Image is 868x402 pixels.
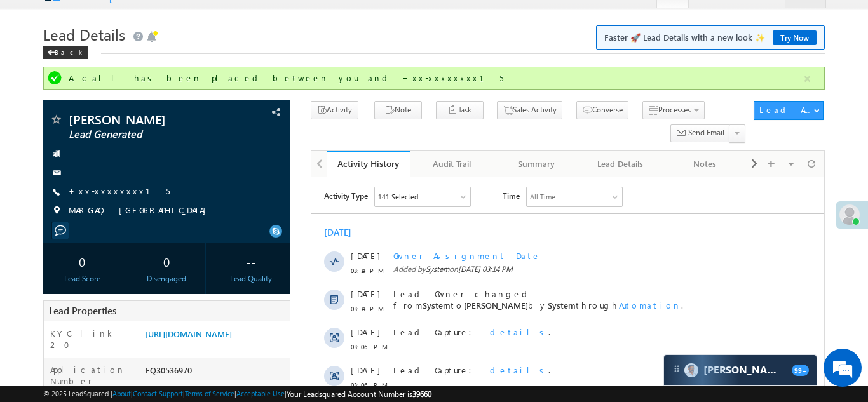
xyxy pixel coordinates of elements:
[670,124,730,143] button: Send Email
[46,250,118,273] div: 0
[179,264,237,274] span: details
[39,111,68,123] span: [DATE]
[66,67,214,83] div: Chat with us now
[215,273,287,285] div: Lead Quality
[179,378,237,389] span: details
[43,46,95,57] a: Back
[67,14,107,25] div: 141 Selected
[308,123,370,133] span: Automation
[39,302,68,313] span: [DATE]
[672,364,682,374] img: carter-drag
[17,117,232,301] textarea: Type your message and hit 'Enter'
[82,111,372,133] span: Lead Owner changed from to by through .
[43,24,125,44] span: Lead Details
[684,363,698,377] img: Carter
[69,204,212,217] span: MARGAO, [GEOGRAPHIC_DATA]
[82,73,229,84] span: Owner Assignment Date
[43,46,88,59] div: Back
[142,364,290,382] div: EQ30536970
[39,340,68,351] span: [DATE]
[579,151,663,177] a: Lead Details
[82,340,457,351] div: .
[663,354,817,386] div: carter-dragCarter[PERSON_NAME]99+
[82,225,168,236] span: Lead Capture:
[82,378,457,389] div: .
[13,10,57,29] span: Activity Type
[191,10,208,29] span: Time
[82,187,168,198] span: Lead Capture:
[495,151,579,177] a: Summary
[179,149,237,160] span: details
[82,302,457,313] div: .
[69,72,801,84] div: A call has been placed between you and +xx-xxxxxxxx15
[773,30,817,45] a: Try Now
[82,264,168,274] span: Lead Capture:
[658,105,691,114] span: Processes
[311,101,358,119] button: Activity
[759,104,813,116] div: Lead Actions
[185,389,234,398] a: Terms of Service
[39,187,68,199] span: [DATE]
[236,123,264,133] span: System
[236,389,285,398] a: Acceptable Use
[82,378,168,389] span: Lead Capture:
[114,87,138,97] span: System
[146,328,232,339] a: [URL][DOMAIN_NAME]
[792,365,809,376] span: 99+
[208,6,239,37] div: Minimize live chat window
[39,149,68,161] span: [DATE]
[43,388,431,400] span: © 2025 LeadSquared | | | | |
[576,101,628,119] button: Converse
[82,302,168,312] span: Lead Capture:
[82,149,457,161] div: .
[22,67,53,83] img: d_60004797649_company_0_60004797649
[374,101,422,119] button: Note
[39,264,68,275] span: [DATE]
[39,126,78,137] span: 03:14 PM
[153,123,217,133] span: [PERSON_NAME]
[642,101,705,119] button: Processes
[703,364,785,376] span: Carter
[436,101,484,119] button: Task
[179,340,237,351] span: details
[46,273,118,285] div: Lead Score
[173,312,231,329] em: Start Chat
[179,187,237,198] span: details
[39,240,78,251] span: 03:06 PM
[147,87,201,97] span: [DATE] 03:14 PM
[49,304,116,317] span: Lead Properties
[604,31,817,44] span: Faster 🚀 Lead Details with a new look ✨
[327,151,410,177] a: Activity History
[39,225,68,237] span: [DATE]
[673,156,735,171] div: Notes
[410,151,494,177] a: Audit Trail
[111,123,139,133] span: System
[131,250,202,273] div: 0
[39,354,78,366] span: 03:02 PM
[82,149,168,160] span: Lead Capture:
[754,101,824,120] button: Lead Actions
[13,50,54,61] div: [DATE]
[50,328,133,351] label: KYC link 2_0
[112,389,131,398] a: About
[589,156,651,171] div: Lead Details
[82,225,457,237] div: .
[39,164,78,175] span: 03:06 PM
[688,127,724,138] span: Send Email
[82,86,457,98] span: Added by on
[421,156,483,171] div: Audit Trail
[50,364,133,387] label: Application Number
[219,14,244,25] div: All Time
[663,151,747,177] a: Notes
[412,389,431,399] span: 39660
[39,88,78,99] span: 03:14 PM
[39,316,78,328] span: 03:04 PM
[39,378,68,389] span: [DATE]
[64,10,159,29] div: Sales Activity,Email Bounced,Email Link Clicked,Email Marked Spam,Email Opened & 136 more..
[131,273,202,285] div: Disengaged
[497,101,562,119] button: Sales Activity
[82,340,168,351] span: Lead Capture:
[39,73,68,84] span: [DATE]
[39,278,78,290] span: 03:04 PM
[69,113,221,126] span: [PERSON_NAME]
